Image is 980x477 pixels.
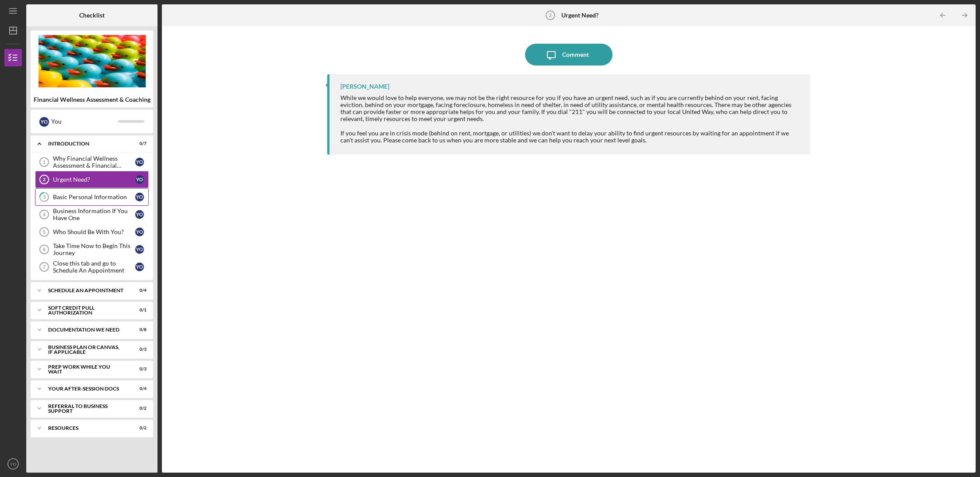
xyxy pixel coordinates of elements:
[48,404,125,414] div: Referral to Business Support
[131,425,147,431] div: 0 / 2
[53,228,135,235] div: Who Should Be With You?
[34,96,150,103] b: Financial Wellness Assessment & Coaching
[79,12,105,19] b: Checklist
[53,207,135,221] div: Business Information If You Have One
[131,347,147,352] div: 0 / 3
[135,263,144,271] div: Y O
[549,13,551,18] tspan: 2
[43,212,46,217] tspan: 4
[53,155,135,169] div: Why Financial Wellness Assessment & Financial Coaching?
[131,406,147,411] div: 0 / 2
[131,141,147,146] div: 0 / 7
[340,94,801,122] div: While we would love to help everyone, we may not be the right resource for you if you have an urg...
[131,366,147,372] div: 0 / 3
[35,223,149,241] a: 5Who Should Be With You?YO
[48,327,125,332] div: Documentation We Need
[35,188,149,206] a: 3Basic Personal InformationYO
[340,83,389,90] div: [PERSON_NAME]
[135,210,144,219] div: Y O
[131,327,147,332] div: 0 / 8
[131,308,147,313] div: 0 / 1
[35,206,149,223] a: 4Business Information If You Have OneYO
[31,35,153,87] img: Product logo
[525,44,612,66] button: Comment
[48,364,125,374] div: Prep Work While You Wait
[53,194,135,200] div: Basic Personal Information
[35,241,149,258] a: 6Take Time Now to Begin This JourneyYO
[35,258,149,276] a: 7Close this tab and go to Schedule An AppointmentYO
[48,288,125,293] div: Schedule An Appointment
[39,117,49,127] div: Y O
[43,247,45,252] tspan: 6
[53,260,135,274] div: Close this tab and go to Schedule An Appointment
[131,386,147,391] div: 0 / 4
[340,130,801,144] div: If you feel you are in crisis mode (behind on rent, mortgage, or utilities) we don't want to dela...
[131,288,147,293] div: 0 / 4
[135,228,144,236] div: Y O
[48,305,125,315] div: Soft Credit Pull Authorization
[51,114,118,129] div: You
[35,171,149,188] a: 2Urgent Need?YO
[561,12,598,19] b: Urgent Need?
[48,345,125,355] div: Business Plan or Canvas, if applicable
[48,386,125,391] div: Your After-Session Docs
[43,194,45,200] tspan: 3
[43,159,45,165] tspan: 1
[135,245,144,254] div: Y O
[135,175,144,184] div: Y O
[53,242,135,256] div: Take Time Now to Begin This Journey
[48,141,125,146] div: Introduction
[135,158,144,166] div: Y O
[135,193,144,201] div: Y O
[35,153,149,171] a: 1Why Financial Wellness Assessment & Financial Coaching?YO
[562,44,589,66] div: Comment
[43,177,45,182] tspan: 2
[43,229,45,235] tspan: 5
[48,425,125,431] div: Resources
[43,264,45,270] tspan: 7
[4,455,22,473] button: YO
[10,462,16,467] text: YO
[53,176,135,183] div: Urgent Need?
